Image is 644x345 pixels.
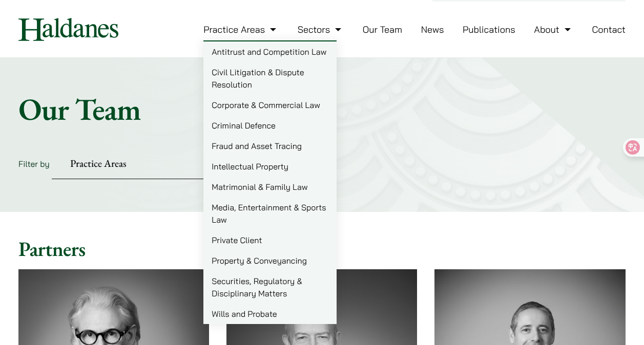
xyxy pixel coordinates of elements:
img: Logo of Haldanes [18,18,118,41]
a: About [534,24,573,35]
a: News [421,24,444,35]
a: Practice Areas [203,24,279,35]
a: Wills and Probate [203,304,337,324]
a: Publications [463,24,515,35]
a: Corporate & Commercial Law [203,95,337,115]
a: Fraud and Asset Tracing [203,136,337,156]
a: Securities, Regulatory & Disciplinary Matters [203,271,337,304]
a: Antitrust and Competition Law [203,41,337,62]
a: Our Team [363,24,402,35]
a: Matrimonial & Family Law [203,177,337,197]
a: Property & Conveyancing [203,250,337,271]
h1: Our Team [18,91,626,127]
a: Media, Entertainment & Sports Law [203,197,337,230]
a: Sectors [298,24,344,35]
a: Intellectual Property [203,156,337,177]
a: Criminal Defence [203,115,337,136]
a: Civil Litigation & Dispute Resolution [203,62,337,95]
a: Contact [592,24,626,35]
a: Private Client [203,230,337,250]
label: Filter by [18,159,50,169]
h2: Partners [18,236,626,261]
